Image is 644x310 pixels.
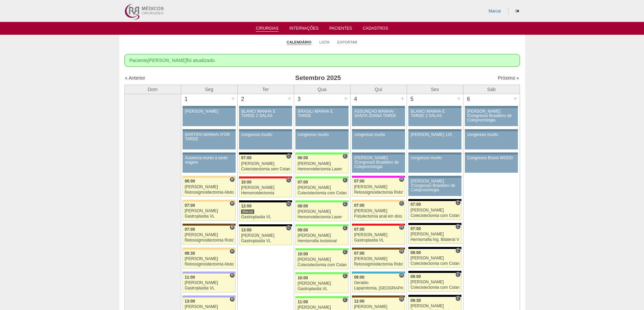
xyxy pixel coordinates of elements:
div: Laparotomia, [GEOGRAPHIC_DATA], Drenagem, Bridas VL [354,286,403,290]
div: Marcal [241,209,254,214]
span: 13:00 [185,299,195,304]
span: Hospital [399,225,404,230]
span: 09:00 [297,228,308,232]
div: Gastroplastia VL [241,239,290,243]
div: [PERSON_NAME] [185,209,234,213]
div: Key: Aviso [465,152,518,154]
span: Hospital [230,297,235,302]
span: 11:00 [297,300,308,304]
div: + [230,94,236,103]
a: congresso murilo [295,131,348,149]
div: Retossigmoidectomia Robótica [354,190,403,195]
a: C 08:00 [PERSON_NAME] Colecistectomia com Colangiografia VL [408,249,461,268]
a: C 07:00 [PERSON_NAME] Colecistectomia sem Colangiografia VL [239,154,292,173]
div: Key: Santa Joana [352,248,405,250]
div: 3 [294,94,305,104]
a: C 07:00 [PERSON_NAME] Colecistectomia com Colangiografia VL [295,178,348,197]
span: Hospital [399,177,404,182]
em: [PERSON_NAME] [148,58,187,63]
div: Key: Pro Matre [352,176,405,178]
div: Key: Christóvão da Gama [183,295,235,298]
span: Hospital [230,201,235,206]
div: [PERSON_NAME] [354,257,403,261]
a: H 07:00 [PERSON_NAME] Retossigmoidectomia Robótica [183,226,235,245]
div: BLANC/ MANHÃ E TARDE 2 SALAS [411,109,459,118]
div: Fistulectomia anal em dois tempos [354,214,403,219]
a: [PERSON_NAME] /Congresso Brasileiro de Coloproctologia [352,154,405,173]
div: Key: Bartira [352,200,405,202]
th: Qua [294,85,350,94]
div: [PERSON_NAME] [297,233,347,238]
div: [PERSON_NAME] [185,305,234,309]
i: Sair [516,9,519,13]
div: Key: Aviso [183,106,235,108]
a: H 07:00 [PERSON_NAME] Gastroplastia VL [183,202,235,221]
span: 06:00 [297,156,308,160]
a: congresso murilo [239,131,292,149]
span: 08:00 [410,250,421,255]
th: Sex [407,85,463,94]
span: 07:00 [297,180,308,185]
div: [PERSON_NAME] [185,281,234,285]
div: [PERSON_NAME] [297,305,347,310]
div: Colecistectomia com Colangiografia VL [297,263,347,267]
div: [PERSON_NAME] /Congresso Brasileiro de Coloproctologia [354,156,403,169]
a: [PERSON_NAME] [183,108,235,126]
span: Consultório [342,153,348,159]
span: 09:00 [410,274,421,279]
span: 11:00 [185,275,195,280]
span: 07:00 [354,179,364,184]
th: Dom [124,85,181,94]
div: [PERSON_NAME] [241,186,290,190]
a: BLANC/ MANHÃ E TARDE 2 SALAS [408,108,461,126]
a: C 07:00 [PERSON_NAME] Fistulectomia anal em dois tempos [352,202,405,221]
a: BARTIRA MANHÃ/ IFOR TARDE [183,131,235,149]
div: ASSUNÇÃO MANHÃ/ SANTA JOANA TARDE [354,109,403,118]
div: [PERSON_NAME] [241,162,290,166]
div: Key: Blanc [239,224,292,226]
a: BRASIL/ MANHÃ E TARDE [295,108,348,126]
div: Paciente foi atualizado. [124,54,520,67]
a: C 06:00 [PERSON_NAME] Hemorroidectomia Laser [295,154,348,173]
div: congresso murilo [241,133,290,137]
span: Consultório [455,224,460,229]
a: H 07:00 [PERSON_NAME] Gastroplastia VL [352,226,405,245]
div: [PERSON_NAME] [354,305,403,309]
a: Exportar [337,40,358,45]
div: Key: Blanc [408,295,461,297]
div: Key: Brasil [295,224,348,226]
div: 1 [181,94,192,104]
div: Key: Assunção [239,176,292,178]
div: Gastroplastia VL [241,215,290,219]
div: Key: Christóvão da Gama [183,272,235,274]
div: Colecistectomia com Colangiografia VL [410,261,459,266]
span: Hospital [230,225,235,230]
div: Key: Neomater [352,272,405,274]
div: [PERSON_NAME] [354,233,403,237]
div: Key: Aviso [408,106,461,108]
a: Cirurgias [256,26,279,32]
span: 07:00 [185,227,195,232]
div: Colecistectomia com Colangiografia VL [297,191,347,195]
div: Key: Blanc [239,200,292,202]
a: ASSUNÇÃO MANHÃ/ SANTA JOANA TARDE [352,108,405,126]
div: [PERSON_NAME] [410,256,459,260]
span: Consultório [342,273,348,279]
a: Ausencia murilo a tarde viagem [183,154,235,173]
div: Geraldo [354,281,403,285]
div: Key: Aviso [352,106,405,108]
div: Key: Aviso [352,152,405,154]
div: Key: Brasil [295,200,348,202]
div: Hemorroidectomia Laser [297,215,347,219]
div: [PERSON_NAME] [185,233,234,237]
div: [PERSON_NAME] [297,209,347,214]
span: 09:30 [410,298,421,303]
span: 09:00 [354,275,364,280]
a: H 06:00 [PERSON_NAME] Retossigmoidectomia Abdominal VL [183,178,235,197]
div: [PERSON_NAME] [297,162,347,166]
a: H 07:00 [PERSON_NAME] Retossigmoidectomia Robótica [352,250,405,269]
div: Key: Aviso [295,106,348,108]
a: C 09:00 [PERSON_NAME] Colecistectomia com Colangiografia VL [408,273,461,292]
div: [PERSON_NAME] [241,233,290,238]
a: C 09:00 [PERSON_NAME] Herniorrafia Incisional [295,226,348,245]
